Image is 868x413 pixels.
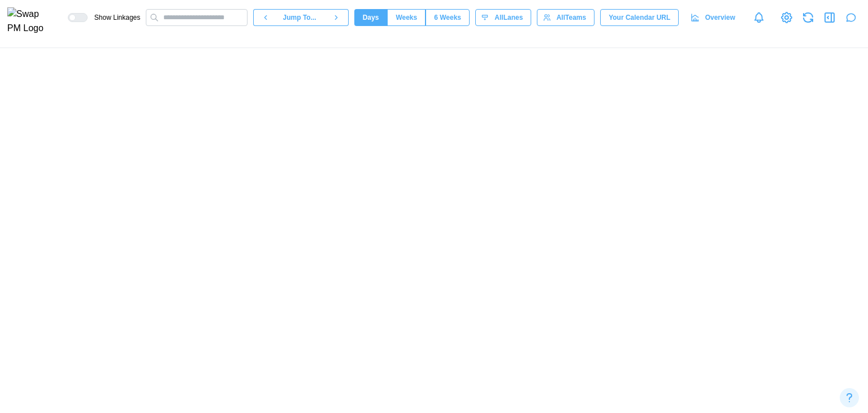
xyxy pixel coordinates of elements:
[557,10,586,25] span: All Teams
[779,10,795,25] a: View Project
[600,9,679,26] button: Your Calendar URL
[277,9,324,26] button: Jump To...
[363,10,379,25] span: Days
[475,9,531,26] button: AllLanes
[426,9,470,26] button: 6 Weeks
[396,10,417,25] span: Weeks
[7,7,53,36] img: Swap PM Logo
[494,10,523,25] span: All Lanes
[822,10,837,25] button: Open Drawer
[354,9,388,26] button: Days
[434,10,461,25] span: 6 Weeks
[609,10,670,25] span: Your Calendar URL
[705,10,735,25] span: Overview
[800,10,816,25] button: Refresh Grid
[283,10,316,25] span: Jump To...
[843,10,859,25] button: Open project assistant
[749,8,769,27] a: Notifications
[684,9,744,26] a: Overview
[387,9,426,26] button: Weeks
[88,13,140,22] span: Show Linkages
[537,9,594,26] button: AllTeams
